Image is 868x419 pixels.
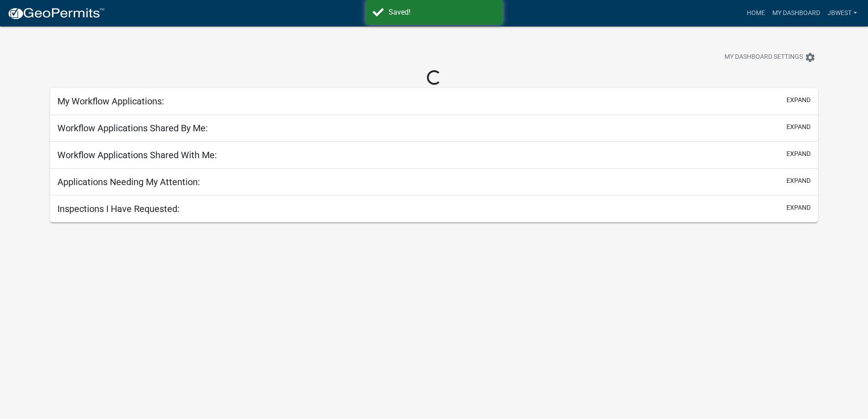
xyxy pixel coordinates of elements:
[724,52,803,63] span: My Dashboard Settings
[769,5,824,22] a: My Dashboard
[786,149,811,159] button: expand
[389,7,496,18] div: Saved!
[824,5,861,22] a: jbwest
[786,122,811,132] button: expand
[57,96,164,107] h5: My Workflow Applications:
[57,150,217,160] h5: Workflow Applications Shared With Me:
[57,123,208,134] h5: Workflow Applications Shared By Me:
[57,203,180,214] h5: Inspections I Have Requested:
[57,176,200,187] h5: Applications Needing My Attention:
[717,48,823,66] button: My Dashboard Settingssettings
[786,176,811,186] button: expand
[786,95,811,105] button: expand
[743,5,769,22] a: Home
[805,52,816,63] i: settings
[786,203,811,212] button: expand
